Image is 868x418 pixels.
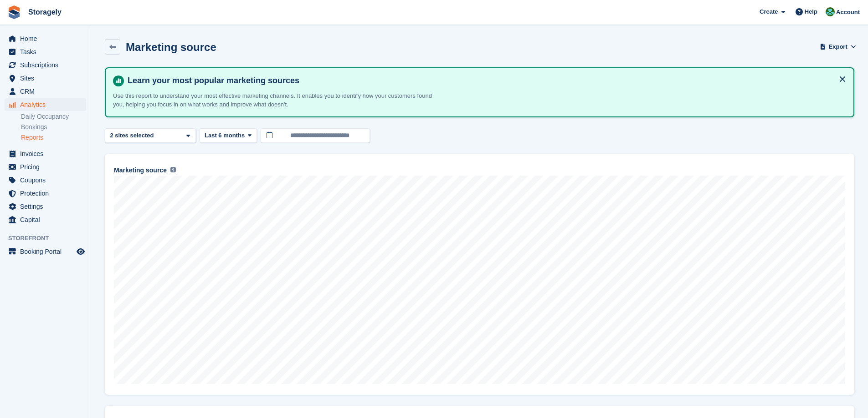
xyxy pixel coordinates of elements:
span: Protection [20,187,75,200]
span: Tasks [20,45,75,58]
span: Invoices [20,147,75,160]
button: Last 6 months [200,128,257,143]
a: menu [5,213,86,226]
span: Create [760,7,778,16]
a: menu [5,187,86,200]
span: CRM [20,85,75,98]
a: menu [5,200,86,213]
a: menu [5,98,86,111]
span: Marketing source [114,166,167,175]
a: menu [5,72,86,85]
span: Booking Portal [20,245,75,258]
a: menu [5,245,86,258]
span: Coupons [20,174,75,186]
span: Analytics [20,98,75,111]
a: menu [5,45,86,58]
span: Home [20,32,75,45]
a: menu [5,161,86,173]
h2: Marketing source [126,41,216,53]
a: Storagely [25,5,65,20]
span: Capital [20,213,75,226]
span: Account [836,8,860,17]
span: Export [829,42,847,51]
a: menu [5,32,86,45]
span: Help [805,7,817,16]
a: menu [5,85,86,98]
a: menu [5,59,86,71]
h4: Learn your most popular marketing sources [124,76,846,86]
a: menu [5,147,86,160]
span: Storefront [8,234,91,243]
a: menu [5,174,86,186]
button: Export [822,39,854,54]
img: stora-icon-8386f47178a22dfd0bd8f6a31ec36ba5ce8667c1dd55bd0f319d3a0aa187defe.svg [7,5,21,19]
img: icon-info-grey-7440780725fd019a000dd9b08b2336e03edf1995a4989e88bcd33f0948082b44.svg [170,167,176,172]
a: Daily Occupancy [21,112,86,121]
span: Settings [20,200,75,213]
a: Reports [21,133,86,142]
img: Notifications [826,7,835,16]
p: Use this report to understand your most effective marketing channels. It enables you to identify ... [113,91,432,109]
span: Last 6 months [205,131,245,140]
a: Preview store [75,246,86,257]
span: Subscriptions [20,59,75,71]
div: 2 sites selected [108,131,157,140]
span: Sites [20,72,75,85]
span: Pricing [20,161,75,173]
a: Bookings [21,123,86,131]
